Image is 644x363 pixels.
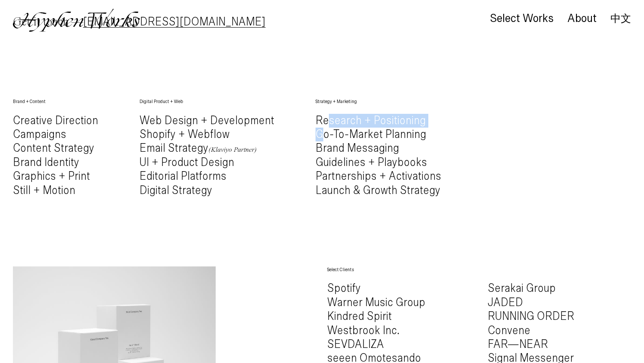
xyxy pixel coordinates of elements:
a: 中文 [610,14,631,23]
div: About [567,13,597,25]
h4: Research + Positioning Go-To-Market Planning Brand Messaging Guidelines + Playbooks Partnerships ... [316,114,441,197]
div: Select Works [490,13,554,25]
em: (Klaviyo Partner) [208,147,257,153]
a: Select Works [490,14,554,24]
h6: Strategy + Marketing [316,98,441,105]
a: About [567,14,597,24]
h6: Brand + Content [13,98,98,105]
img: Hyphen Works [13,9,140,32]
h4: Web Design + Development Shopify + Webflow Email Strategy UI + Product Design Editorial Platforms... [139,114,274,197]
h4: Creative Direction Campaigns Content Strategy Brand Identity Graphics + Print Still + Motion [13,114,98,197]
h6: Digital Product + Web [139,98,274,105]
h6: Select Clients [327,266,471,273]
